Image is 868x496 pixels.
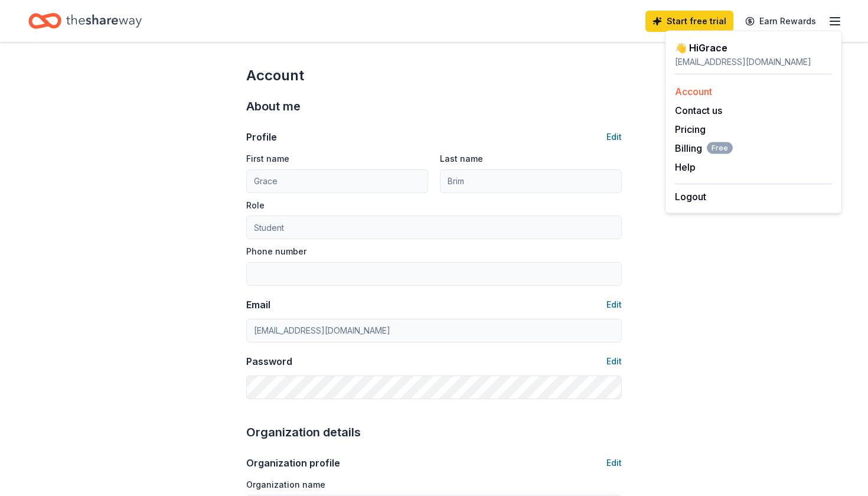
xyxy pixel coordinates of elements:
[246,423,622,442] div: Organization details
[645,11,733,32] a: Start free trial
[246,479,325,491] label: Organization name
[675,160,696,174] button: Help
[675,141,733,155] span: Billing
[246,130,277,144] div: Profile
[440,153,483,165] label: Last name
[606,298,622,312] button: Edit
[246,153,289,165] label: First name
[675,41,832,55] div: 👋 Hi Grace
[28,7,142,35] a: Home
[707,142,733,154] span: Free
[246,66,622,85] div: Account
[606,354,622,368] button: Edit
[675,55,832,69] div: [EMAIL_ADDRESS][DOMAIN_NAME]
[675,141,733,155] button: BillingFree
[675,86,712,97] a: Account
[675,103,722,118] button: Contact us
[675,123,706,135] a: Pricing
[246,298,270,312] div: Email
[246,97,622,116] div: About me
[246,200,265,211] label: Role
[606,130,622,144] button: Edit
[675,190,706,204] button: Logout
[246,354,292,368] div: Password
[246,246,306,257] label: Phone number
[738,11,823,32] a: Earn Rewards
[246,456,340,470] div: Organization profile
[606,456,622,470] button: Edit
